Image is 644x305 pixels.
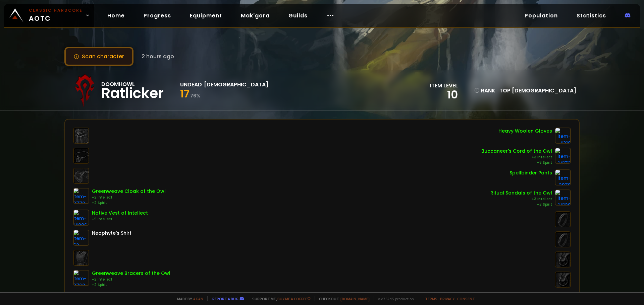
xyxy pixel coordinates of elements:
[184,9,227,22] a: Equipment
[555,148,571,164] img: item-14173
[283,9,313,22] a: Guilds
[92,200,166,206] div: +2 Spirit
[340,296,370,301] a: [DOMAIN_NAME]
[92,217,148,222] div: +5 Intellect
[92,282,170,288] div: +2 Spirit
[102,9,130,22] a: Home
[92,270,170,277] div: Greenweave Bracers of the Owl
[180,80,202,89] div: Undead
[481,160,552,165] div: +3 Spirit
[571,9,611,22] a: Statistics
[277,296,311,301] a: Buy me a coffee
[430,81,458,90] div: item level
[138,9,176,22] a: Progress
[92,277,170,282] div: +2 Intellect
[173,296,203,301] span: Made by
[425,296,437,301] a: Terms
[509,169,552,176] div: Spellbinder Pants
[499,86,576,95] div: Top
[92,188,166,195] div: Greenweave Cloak of the Owl
[457,296,475,301] a: Consent
[64,47,133,66] button: Scan character
[374,296,414,301] span: v. d752d5 - production
[481,155,552,160] div: +3 Intellect
[512,87,576,94] span: [DEMOGRAPHIC_DATA]
[519,9,563,22] a: Population
[92,195,166,200] div: +2 Intellect
[248,296,311,301] span: Support me,
[73,270,89,286] img: item-9768
[555,128,571,144] img: item-4310
[212,296,238,301] a: Report a bug
[490,202,552,207] div: +2 Spirit
[92,230,131,237] div: Neophyte's Shirt
[29,7,83,23] span: AOTC
[190,92,201,99] small: 76 %
[498,128,552,135] div: Heavy Woolen Gloves
[73,188,89,204] img: item-9770
[29,7,83,13] small: Classic Hardcore
[481,148,552,155] div: Buccaneer's Cord of the Owl
[73,230,89,246] img: item-53
[193,296,203,301] a: a fan
[101,80,164,88] div: Doomhowl
[92,210,148,217] div: Native Vest of Intellect
[440,296,454,301] a: Privacy
[73,210,89,226] img: item-14096
[315,296,370,301] span: Checkout
[235,9,275,22] a: Mak'gora
[490,197,552,202] div: +3 Intellect
[4,4,94,27] a: Classic HardcoreAOTC
[101,88,164,98] div: Ratlicker
[180,86,190,101] span: 17
[490,189,552,197] div: Ritual Sandals of the Owl
[204,80,268,89] div: [DEMOGRAPHIC_DATA]
[430,90,458,100] div: 10
[474,86,495,95] div: rank
[555,189,571,206] img: item-14129
[555,169,571,185] img: item-2970
[142,52,174,61] span: 2 hours ago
